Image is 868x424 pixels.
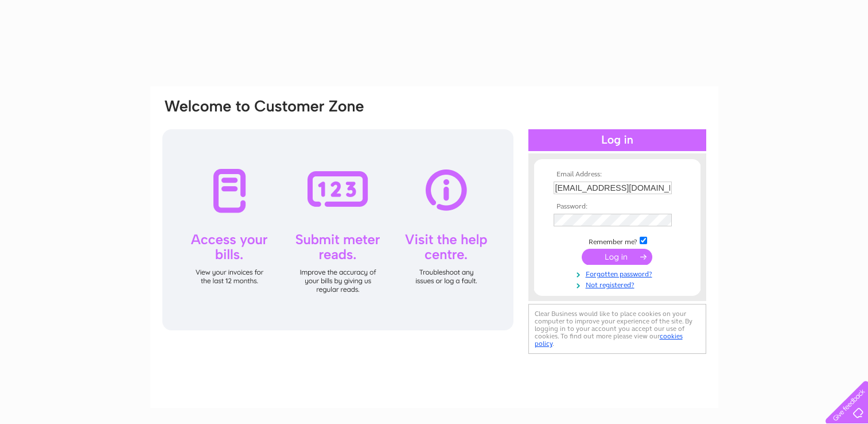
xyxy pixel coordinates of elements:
th: Email Address: [551,171,684,179]
a: Forgotten password? [554,268,684,279]
div: Clear Business would like to place cookies on your computer to improve your experience of the sit... [528,304,706,354]
input: Submit [582,249,652,265]
a: Not registered? [554,279,684,290]
a: cookies policy [535,332,683,348]
td: Remember me? [551,235,684,246]
th: Password: [551,203,684,211]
